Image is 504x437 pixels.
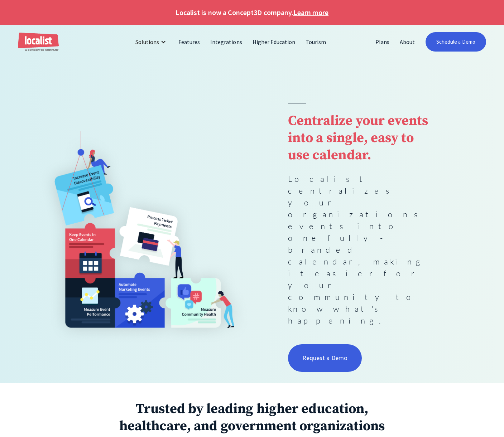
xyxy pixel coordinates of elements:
a: Schedule a Demo [426,32,486,52]
a: Request a Demo [288,344,362,372]
p: Localist centralizes your organization's events into one fully-branded calendar, making it easier... [288,173,432,326]
a: Higher Education [248,33,301,50]
a: Learn more [293,7,328,18]
a: Plans [370,33,395,50]
a: Integrations [205,33,247,50]
a: home [18,33,59,52]
div: Solutions [130,33,173,50]
strong: Trusted by leading higher education, healthcare, and government organizations [119,400,385,435]
a: Features [173,33,205,50]
a: Tourism [301,33,331,50]
strong: Centralize your events into a single, easy to use calendar. [288,112,428,164]
a: About [395,33,420,50]
div: Solutions [135,38,159,46]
